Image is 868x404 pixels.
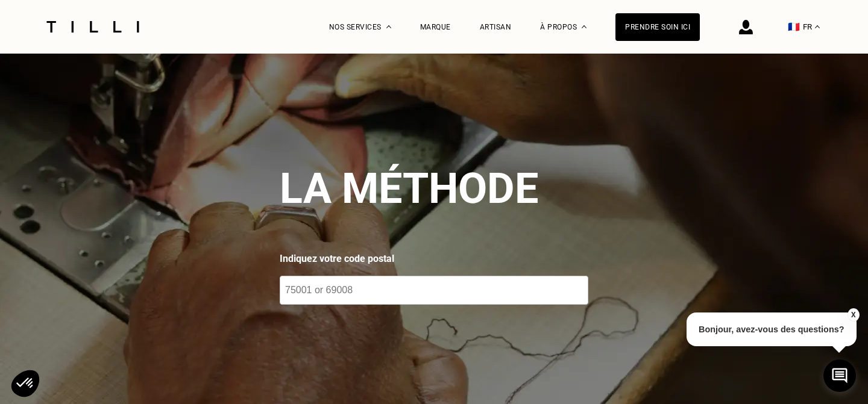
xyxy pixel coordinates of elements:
a: Prendre soin ici [615,13,700,41]
img: Logo du service de couturière Tilli [42,21,143,33]
input: 75001 or 69008 [280,276,588,305]
span: 🇫🇷 [788,21,800,33]
button: X [847,308,859,322]
img: Menu déroulant [386,25,391,28]
a: Marque [420,23,451,31]
p: Bonjour, avez-vous des questions? [687,312,857,346]
label: Indiquez votre code postal [280,252,588,266]
a: Artisan [480,23,512,31]
img: Menu déroulant à propos [582,25,587,28]
img: menu déroulant [815,25,820,28]
img: icône connexion [739,20,753,34]
h2: La méthode [280,164,538,213]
